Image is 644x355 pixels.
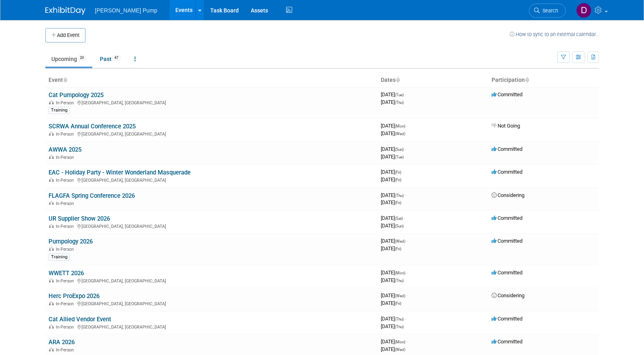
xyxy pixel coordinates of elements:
span: - [406,339,408,345]
span: - [404,215,405,221]
a: Sort by Event Name [63,77,67,83]
span: (Thu) [395,100,404,105]
span: Considering [492,192,524,198]
span: Committed [492,270,522,276]
span: (Sat) [395,216,403,221]
span: (Mon) [395,124,405,128]
img: In-Person Event [49,347,54,351]
span: - [405,192,406,198]
img: In-Person Event [49,132,54,136]
span: [DATE] [381,99,404,105]
span: (Wed) [395,132,405,136]
span: - [406,292,408,298]
span: In-Person [56,325,76,330]
span: In-Person [56,278,76,284]
img: ExhibitDay [45,7,85,15]
img: In-Person Event [49,178,54,182]
div: [GEOGRAPHIC_DATA], [GEOGRAPHIC_DATA] [49,323,374,330]
a: How to sync to an external calendar... [510,31,599,37]
span: [DATE] [381,154,404,160]
span: (Fri) [395,201,401,205]
th: Event [45,73,378,87]
span: (Wed) [395,294,405,298]
th: Participation [488,73,599,87]
img: In-Person Event [49,301,54,305]
span: In-Person [56,347,76,353]
span: [DATE] [381,316,406,322]
img: In-Person Event [49,325,54,329]
span: Committed [492,169,522,175]
th: Dates [378,73,488,87]
span: (Sun) [395,147,404,152]
a: Herc ProExpo 2026 [49,292,100,300]
span: Committed [492,91,522,97]
button: Add Event [45,28,85,43]
span: [DATE] [381,192,406,198]
span: [DATE] [381,123,408,129]
span: (Thu) [395,193,404,198]
a: Search [529,4,566,18]
img: In-Person Event [49,201,54,205]
span: [DATE] [381,199,401,205]
a: Pumpology 2026 [49,238,93,245]
span: 20 [77,55,86,61]
div: [GEOGRAPHIC_DATA], [GEOGRAPHIC_DATA] [49,223,374,229]
span: - [405,316,406,322]
div: [GEOGRAPHIC_DATA], [GEOGRAPHIC_DATA] [49,130,374,137]
a: Sort by Participation Type [525,77,529,83]
span: [PERSON_NAME] Pump [95,7,158,14]
span: [DATE] [381,238,408,244]
div: [GEOGRAPHIC_DATA], [GEOGRAPHIC_DATA] [49,176,374,183]
a: AWWA 2025 [49,146,81,153]
span: [DATE] [381,169,404,175]
span: Committed [492,146,522,152]
span: (Fri) [395,178,401,182]
span: Committed [492,215,522,221]
span: 47 [112,55,121,61]
span: (Wed) [395,239,405,243]
span: [DATE] [381,146,406,152]
span: Committed [492,339,522,345]
span: Considering [492,292,524,298]
div: Training [49,107,70,114]
span: Committed [492,316,522,322]
span: - [405,91,406,97]
img: In-Person Event [49,224,54,228]
img: Del Ritz [576,3,591,18]
span: [DATE] [381,323,404,329]
span: [DATE] [381,277,404,283]
span: In-Person [56,178,76,183]
span: (Fri) [395,170,401,174]
div: Training [49,254,70,261]
span: [DATE] [381,270,408,276]
span: - [405,146,406,152]
span: (Mon) [395,340,405,344]
span: Not Going [492,123,520,129]
span: - [402,169,404,175]
span: [DATE] [381,292,408,298]
img: In-Person Event [49,278,54,282]
a: Sort by Start Date [396,77,400,83]
span: - [406,123,408,129]
span: (Thu) [395,317,404,321]
span: Search [540,8,558,14]
span: [DATE] [381,339,408,345]
a: EAC - Holiday Party - Winter Wonderland Masquerade [49,169,191,176]
div: [GEOGRAPHIC_DATA], [GEOGRAPHIC_DATA] [49,277,374,284]
span: In-Person [56,132,76,137]
span: [DATE] [381,346,405,352]
a: Cat Pumpology 2025 [49,91,104,99]
span: In-Person [56,301,76,306]
div: [GEOGRAPHIC_DATA], [GEOGRAPHIC_DATA] [49,300,374,306]
span: In-Person [56,100,76,105]
span: [DATE] [381,91,406,97]
a: Cat Allied Vendor Event [49,316,111,323]
span: [DATE] [381,130,405,136]
span: (Sun) [395,224,404,228]
span: [DATE] [381,223,404,229]
span: Committed [492,238,522,244]
a: SCRWA Annual Conference 2025 [49,123,136,130]
span: [DATE] [381,215,405,221]
a: FLAGFA Spring Conference 2026 [49,192,135,199]
img: In-Person Event [49,247,54,251]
